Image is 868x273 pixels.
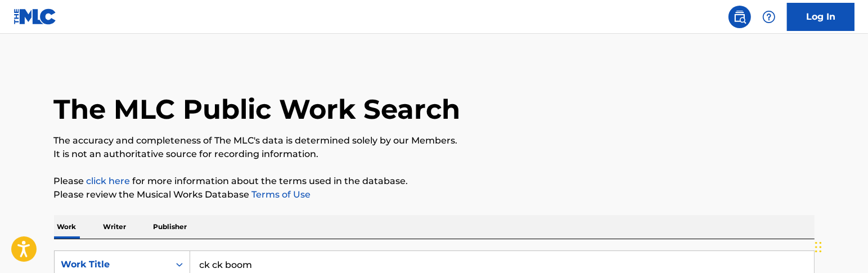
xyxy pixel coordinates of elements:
a: Public Search [728,6,751,28]
img: search [733,10,746,24]
p: Writer [100,215,130,239]
p: Publisher [150,215,191,239]
iframe: Chat Widget [812,219,868,273]
p: Please review the Musical Works Database [54,188,815,202]
p: Please for more information about the terms used in the database. [54,174,815,188]
a: Terms of Use [250,189,311,200]
p: It is not an authoritative source for recording information. [54,147,815,161]
img: help [762,10,776,24]
a: Log In [787,3,854,31]
div: Drag [815,230,822,264]
div: Help [758,6,780,28]
p: The accuracy and completeness of The MLC's data is determined solely by our Members. [54,134,815,147]
img: MLC Logo [14,8,57,25]
p: Work [54,215,80,239]
h1: The MLC Public Work Search [54,92,461,126]
a: click here [87,176,131,186]
div: Work Title [61,258,163,271]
